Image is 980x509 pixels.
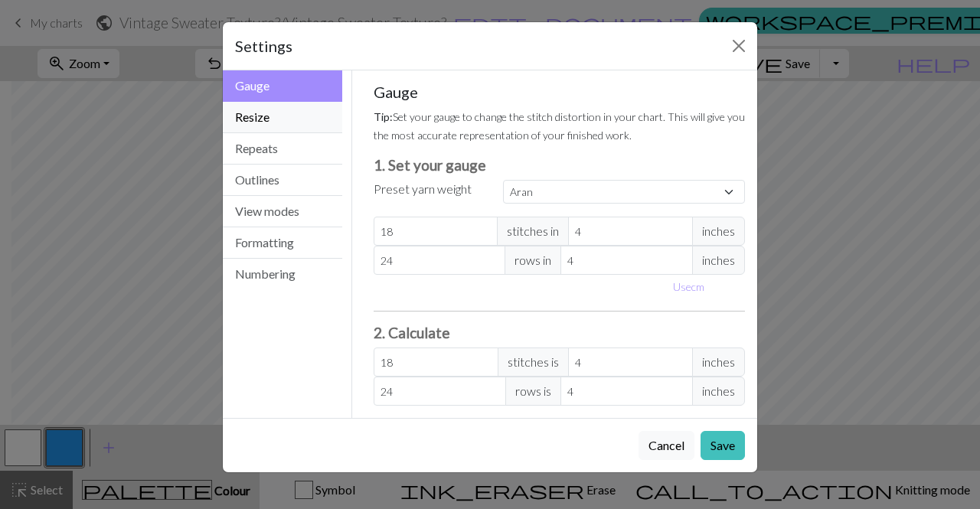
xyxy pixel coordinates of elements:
[223,165,342,196] button: Outlines
[223,102,342,133] button: Resize
[692,377,745,406] span: inches
[374,156,746,174] h3: 1. Set your gauge
[223,70,342,102] button: Gauge
[235,34,292,57] h5: Settings
[374,180,472,198] label: Preset yarn weight
[505,246,561,275] span: rows in
[223,133,342,165] button: Repeats
[374,83,746,101] h5: Gauge
[223,227,342,259] button: Formatting
[692,347,745,377] span: inches
[223,259,342,289] button: Numbering
[374,110,393,123] strong: Tip:
[374,110,745,142] small: Set your gauge to change the stitch distortion in your chart. This will give you the most accurat...
[666,275,711,299] button: Usecm
[639,431,694,460] button: Cancel
[497,217,569,246] span: stitches in
[727,34,751,58] button: Close
[692,246,745,275] span: inches
[374,324,746,341] h3: 2. Calculate
[692,217,745,246] span: inches
[498,347,569,377] span: stitches is
[223,196,342,227] button: View modes
[505,377,561,406] span: rows is
[701,431,745,460] button: Save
